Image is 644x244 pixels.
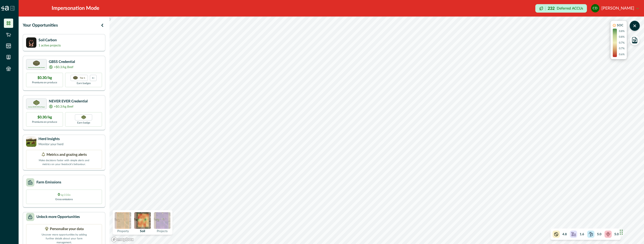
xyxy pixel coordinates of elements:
[36,180,61,185] p: Farm Emissions
[61,194,70,196] span: kg CO2e
[32,120,57,124] p: Premiums on produce
[614,232,619,237] p: 5.0
[597,232,601,237] p: 5.0
[92,76,95,79] p: 1+
[73,76,78,80] img: certification logo
[46,152,87,158] p: Metrics and grazing alerts
[28,67,45,68] p: Greenham Beef Sustainability Standard
[37,115,52,120] p: $0.30/kg
[38,38,61,43] p: Soil Carbon
[619,53,625,56] p: 0.6%
[36,214,80,220] p: Unlock more Opportunities
[54,104,73,109] p: +$0.3/kg Beef
[115,212,131,229] img: property preview
[618,219,644,244] iframe: Chat Widget
[23,22,58,28] p: Your Opportunities
[37,75,52,81] p: $0.30/kg
[50,226,84,232] p: Personalise your data
[111,237,134,242] a: Mapbox logo
[38,158,90,166] p: Make decisions faster with simple alerts and metrics on your livestock’s behaviour.
[52,4,99,12] div: Impersonation Mode
[33,100,40,105] img: certification logo
[154,212,170,229] img: projects preview
[77,81,91,85] p: Earn badges
[620,224,623,240] div: Drag
[557,6,583,10] p: Deferred ACCUs
[33,61,40,66] img: certification logo
[81,115,86,119] img: Greenham NEVER EVER certification badge
[1,6,9,11] img: Logo
[619,29,625,33] p: 0.8%
[617,23,623,28] p: SOC
[32,81,57,85] p: Premiums on produce
[90,75,97,81] div: more credentials avaialble
[117,230,129,233] p: Property
[55,198,73,201] p: Gross emissions
[49,59,75,65] p: GBSS Credential
[619,47,625,51] p: 0.7%
[562,232,567,237] p: 4.8
[619,41,625,45] p: 0.7%
[38,142,64,147] p: Monitor your herd
[619,35,625,39] p: 0.8%
[38,136,64,142] p: Herd Insights
[580,232,584,237] p: 1.6
[134,212,151,229] img: soil preview
[591,2,639,14] button: charlotte drinnan[PERSON_NAME]
[140,230,145,233] p: Soil
[38,43,61,48] p: 1 active projects
[49,99,88,104] p: NEVER EVER Credential
[77,120,90,125] p: Earn badge
[28,107,45,108] p: Greenham NEVER EVER Beef Program
[54,65,73,69] p: +$0.3/kg Beef
[548,6,555,11] p: 232
[157,230,168,233] p: Projects
[80,76,85,79] p: Tier 1
[58,192,70,198] p: 0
